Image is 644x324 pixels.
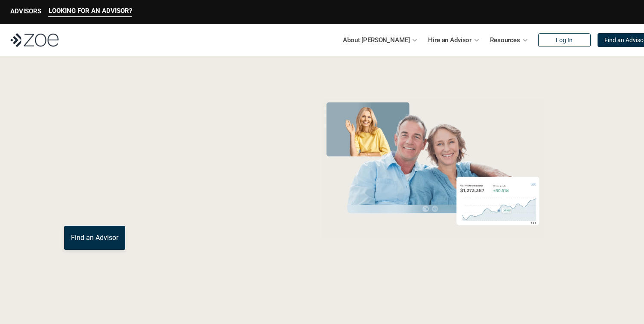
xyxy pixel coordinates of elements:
[49,7,132,15] p: LOOKING FOR AN ADVISOR?
[556,37,573,44] p: Log In
[318,98,548,238] img: Zoe Financial Hero Image
[64,124,238,186] span: with a Financial Advisor
[64,95,256,128] span: Grow Your Wealth
[343,34,410,47] p: About [PERSON_NAME]
[64,226,125,250] a: Find an Advisor
[314,243,552,248] em: The information in the visuals above is for illustrative purposes only and does not represent an ...
[10,7,41,15] p: ADVISORS
[71,234,118,242] p: Find an Advisor
[64,195,286,215] p: You deserve an advisor you can trust. [PERSON_NAME], hire, and invest with vetted, fiduciary, fin...
[538,33,591,47] a: Log In
[490,34,520,47] p: Resources
[428,34,471,47] p: Hire an Advisor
